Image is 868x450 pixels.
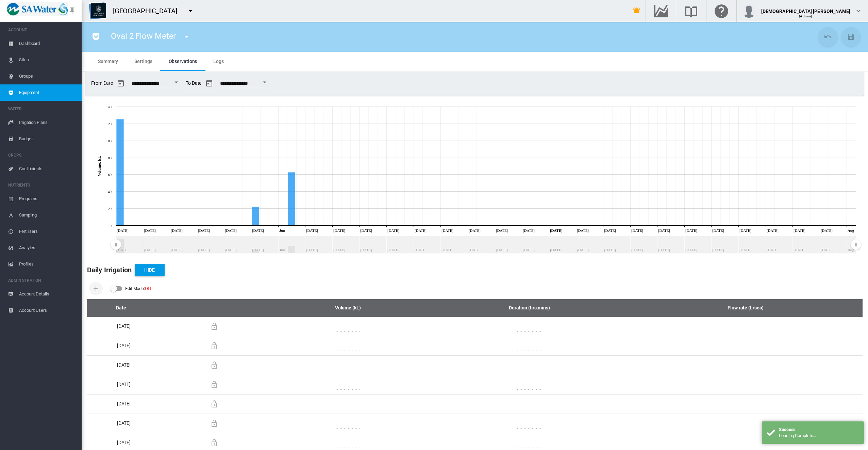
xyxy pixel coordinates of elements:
tspan: 120 [106,122,112,126]
button: Save Changes [841,27,861,46]
tspan: [DATE] [523,228,535,232]
md-icon: icon-menu-down [183,33,191,41]
md-icon: Locking this row will prevent custom changes being overwritten by future data imports [210,439,218,447]
span: [DATE] [117,323,131,329]
button: Locking this row will prevent custom changes being overwritten by future data imports [207,417,221,430]
md-icon: Search the knowledge base [683,7,699,15]
md-icon: icon-menu-down [186,7,195,15]
tspan: [DATE] [550,228,562,232]
span: Fertilisers [19,223,76,240]
span: [DATE] [117,401,131,406]
md-icon: Locking this row will prevent custom changes being overwritten by future data imports [210,342,218,350]
md-icon: icon-plus [92,285,100,293]
div: Success Loading Complete... [762,421,864,444]
md-icon: icon-undo [824,33,832,41]
span: From Date [91,77,180,90]
button: md-calendar [202,77,216,90]
th: Volume (kL) [273,299,422,317]
button: Locking this row will prevent custom changes being overwritten by future data imports [207,436,221,450]
span: Analytes [19,240,76,256]
md-icon: Locking this row will prevent custom changes being overwritten by future data imports [210,322,218,331]
tspan: Jun [279,228,285,232]
button: Locking this row will prevent custom changes being overwritten by future data imports [207,397,221,411]
div: Edit Mode: [125,284,151,293]
tspan: [DATE] [360,228,372,232]
span: Irrigation Plans [19,114,76,131]
span: [DATE] [117,440,131,445]
button: Open calendar [170,76,182,89]
md-icon: icon-bell-ring [633,7,641,15]
b: Daily Irrigation [87,266,132,274]
span: Profiles [19,256,76,272]
g: May 29, 2025 21.89 [252,207,259,226]
span: ACCOUNT [8,25,76,35]
button: Locking this row will prevent custom changes being overwritten by future data imports [207,358,221,372]
tspan: 100 [106,139,112,143]
tspan: [DATE] [577,228,589,232]
div: Loading Complete... [779,433,859,439]
md-icon: Go to the Data Hub [653,7,669,15]
button: icon-menu-down [184,4,197,18]
span: Equipment [19,84,76,101]
button: Cancel Changes [818,27,837,46]
tspan: [DATE] [767,228,779,232]
span: (Admin) [799,14,812,18]
div: [GEOGRAPHIC_DATA] [113,6,183,16]
span: [DATE] [117,362,131,368]
span: [DATE] [117,382,131,387]
button: md-calendar [114,77,128,90]
button: Locking this row will prevent custom changes being overwritten by future data imports [207,378,221,391]
tspan: [DATE] [171,228,183,232]
th: Flow rate (L/sec) [636,299,863,317]
tspan: Volume: kL [97,156,102,176]
tspan: [DATE] [821,228,833,232]
img: Z [89,2,106,19]
button: Locking this row will prevent custom changes being overwritten by future data imports [207,339,221,353]
span: [DATE] [117,420,131,426]
button: Hide [135,264,165,276]
rect: Zoom chart using cursor arrows [116,236,856,253]
span: Groups [19,68,76,84]
span: [DATE] [117,343,131,348]
span: Summary [98,59,118,64]
g: Zoom chart using cursor arrows [110,237,122,254]
tspan: Aug [848,228,854,232]
tspan: [DATE] [252,228,264,232]
span: NUTRIENTS [8,180,76,191]
md-icon: icon-pocket [92,33,100,41]
span: Settings [134,59,152,64]
tspan: [DATE] [604,228,616,232]
md-icon: icon-pin [68,7,76,15]
button: icon-menu-down [180,30,194,44]
button: icon-bell-ring [630,4,644,18]
tspan: [DATE] [631,228,643,232]
tspan: [DATE] [794,228,805,232]
span: Sites [19,52,76,68]
tspan: [DATE] [496,228,508,232]
div: Success [779,427,859,433]
span: ADMINISTRATION [8,275,76,286]
tspan: 40 [108,190,112,194]
tspan: [DATE] [415,228,427,232]
span: Dashboard [19,35,76,52]
tspan: [DATE] [441,228,453,232]
tspan: [DATE] [469,228,481,232]
tspan: [DATE] [117,228,129,232]
tspan: 20 [108,207,112,211]
span: Oval 2 Flow Meter [111,31,176,41]
img: profile.jpg [742,4,756,18]
md-icon: icon-content-save [847,33,855,41]
md-switch: Edit Mode: Off [110,284,151,294]
tspan: 0 [110,224,112,228]
span: To Date [186,77,269,90]
g: Zoom chart using cursor arrows [850,237,862,254]
span: CROPS [8,150,76,161]
tspan: [DATE] [712,228,724,232]
tspan: [DATE] [198,228,210,232]
tspan: [DATE] [144,228,156,232]
md-icon: icon-chevron-down [854,7,863,15]
span: Off [145,286,151,291]
tspan: [DATE] [306,228,318,232]
button: Add Water Flow Record [89,282,103,295]
md-icon: Locking this row will prevent custom changes being overwritten by future data imports [210,419,218,428]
